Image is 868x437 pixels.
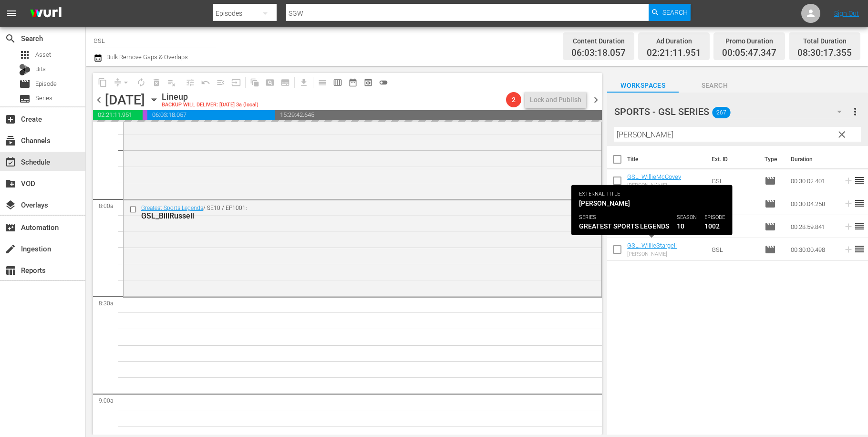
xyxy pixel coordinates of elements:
[834,126,849,142] button: clear
[134,75,149,90] span: Loop Content
[708,169,761,192] td: GSL
[293,73,311,92] span: Download as CSV
[797,48,852,59] span: 08:30:17.355
[278,75,293,90] span: Create Series Block
[787,192,839,215] td: 00:30:04.258
[586,204,596,214] span: reorder
[35,50,51,60] span: Asset
[333,78,342,87] span: calendar_view_week_outlined
[843,221,854,232] svg: Add to Schedule
[19,78,31,90] span: Episode
[110,75,134,90] span: Remove Gaps & Overlaps
[35,64,46,74] span: Bits
[785,146,842,173] th: Duration
[647,48,701,59] span: 02:21:11.951
[571,34,626,48] div: Content Duration
[571,48,626,59] span: 06:03:18.057
[797,34,852,48] div: Total Duration
[5,135,16,146] span: Channels
[836,129,847,140] span: clear
[5,178,16,189] span: VOD
[722,48,776,59] span: 00:05:47.347
[162,92,258,102] div: Lineup
[348,78,358,87] span: date_range_outlined
[627,182,681,188] div: [PERSON_NAME]
[5,114,16,125] span: Create
[586,204,596,213] button: reorder
[854,243,865,255] span: reorder
[141,211,549,220] div: GSL_BillRussell
[787,238,839,261] td: 00:30:00.498
[843,244,854,255] svg: Add to Schedule
[627,242,677,249] a: GSL_WillieStargell
[849,100,861,123] button: more_vert
[627,205,671,211] div: [PERSON_NAME]
[765,244,776,255] span: Episode
[759,146,785,173] th: Type
[19,93,31,104] span: Series
[787,169,839,192] td: 00:30:02.401
[854,220,865,232] span: reorder
[843,176,854,186] svg: Add to Schedule
[849,106,861,117] span: more_vert
[105,53,188,61] span: Bulk Remove Gaps & Overlaps
[854,198,865,209] span: reorder
[345,75,361,90] span: Month Calendar View
[143,110,147,120] span: 00:05:47.347
[5,33,16,44] span: Search
[765,198,776,209] span: Episode
[662,4,688,21] span: Search
[361,75,376,90] span: View Backup
[93,110,143,120] span: 02:21:11.951
[363,78,373,87] span: preview_outlined
[627,196,671,203] a: GSL_WillieMays
[147,110,275,120] span: 06:03:18.057
[35,79,57,89] span: Episode
[627,251,677,257] div: [PERSON_NAME]
[19,49,31,61] span: Asset
[627,173,681,180] a: GSL_WillieMcCovey
[105,92,145,108] div: [DATE]
[5,243,16,255] span: Ingestion
[23,2,69,25] img: ans4CAIJ8jUAAAAAAAAAAAAAAAAAAAAAAAAgQb4GAAAAAAAAAAAAAAAAAAAAAAAAJMjXAAAAAAAAAAAAAAAAAAAAAAAAgAT5G...
[5,199,16,211] span: layers
[5,156,16,168] span: Schedule
[614,98,851,125] div: SPORTS - GSL SERIES
[708,215,761,238] td: GSL
[330,75,345,90] span: Week Calendar View
[525,91,586,108] button: Lock and Publish
[649,4,691,21] button: Search
[834,10,859,17] a: Sign Out
[708,238,761,261] td: GSL
[765,175,776,187] span: Episode
[162,102,258,108] div: BACKUP WILL DELIVER: [DATE] 3a (local)
[275,110,602,120] span: 15:29:42.645
[706,146,758,173] th: Ext. ID
[765,221,776,232] span: Episode
[141,205,203,211] a: Greatest Sports Legends
[530,91,581,108] div: Lock and Publish
[590,94,602,106] span: chevron_right
[93,94,105,106] span: chevron_left
[679,80,750,92] span: Search
[141,205,549,220] div: / SE10 / EP1001:
[607,80,679,92] span: Workspaces
[854,175,865,186] span: reorder
[722,34,776,48] div: Promo Duration
[379,78,388,87] span: toggle_off
[647,34,701,48] div: Ad Duration
[627,146,706,173] th: Title
[149,75,164,90] span: Select an event to delete
[5,222,16,233] span: Automation
[5,265,16,276] span: Reports
[708,192,761,215] td: GSL
[843,198,854,209] svg: Add to Schedule
[787,215,839,238] td: 00:28:59.841
[19,64,31,75] div: Bits
[95,75,110,90] span: Copy Lineup
[627,219,687,226] a: GSL_WillieShoemaker
[311,73,330,92] span: Day Calendar View
[6,8,17,19] span: menu
[506,96,521,104] span: 2
[627,228,687,234] div: [PERSON_NAME]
